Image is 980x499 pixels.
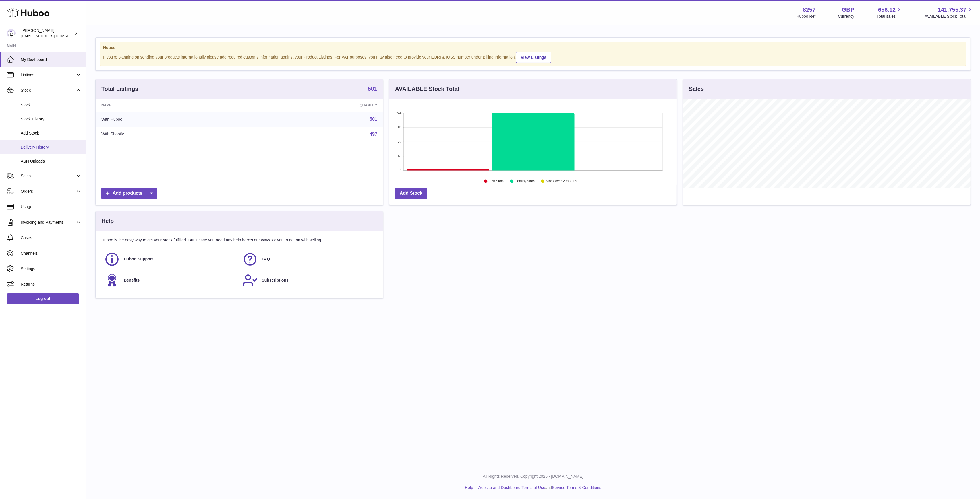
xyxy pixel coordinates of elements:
strong: 8257 [803,6,816,14]
a: 656.12 Total sales [877,6,902,19]
strong: 501 [368,86,377,91]
span: Sales [21,173,76,179]
h3: AVAILABLE Stock Total [395,85,459,93]
span: Delivery History [21,145,82,150]
span: Benefits [124,278,140,283]
th: Name [96,99,251,112]
strong: Notice [103,45,963,50]
a: Service Terms & Conditions [552,485,601,490]
div: If you're planning on sending your products internationally please add required customs informati... [103,51,963,63]
a: Add Stock [395,188,427,199]
div: [PERSON_NAME] [21,28,73,39]
span: Huboo Support [124,256,153,262]
text: Healthy stock [515,179,536,183]
span: Stock History [21,116,82,122]
span: AVAILABLE Stock Total [925,14,973,19]
span: Cases [21,235,82,241]
span: ASN Uploads [21,159,82,164]
h3: Total Listings [101,85,138,93]
a: 141,755.37 AVAILABLE Stock Total [925,6,973,19]
span: Stock [21,88,76,93]
text: 122 [396,140,401,143]
span: Subscriptions [262,278,289,283]
text: Stock over 2 months [546,179,577,183]
a: 501 [368,86,377,93]
span: 656.12 [878,6,896,14]
p: Huboo is the easy way to get your stock fulfilled. But incase you need any help here's our ways f... [101,237,377,243]
span: Channels [21,251,82,256]
a: Help [465,485,473,490]
span: Add Stock [21,130,82,136]
p: All Rights Reserved. Copyright 2025 - [DOMAIN_NAME] [91,474,975,479]
td: With Huboo [96,112,251,127]
strong: GBP [842,6,854,14]
text: 0 [400,169,401,172]
span: My Dashboard [21,57,82,62]
a: Subscriptions [242,273,375,288]
a: 501 [370,117,377,122]
span: Usage [21,204,82,210]
span: Returns [21,282,82,287]
td: With Shopify [96,127,251,142]
a: Huboo Support [104,252,237,267]
span: Orders [21,189,76,194]
span: FAQ [262,256,270,262]
a: Log out [7,293,79,304]
div: Huboo Ref [797,14,816,19]
a: Add products [101,188,157,199]
a: View Listings [516,52,551,63]
span: 141,755.37 [938,6,967,14]
a: Benefits [104,273,237,288]
text: 183 [396,126,401,129]
span: Settings [21,266,82,272]
a: 497 [370,132,377,137]
th: Quantity [251,99,383,112]
img: don@skinsgolf.com [7,29,16,38]
a: FAQ [242,252,375,267]
span: Invoicing and Payments [21,220,76,225]
li: and [475,485,601,490]
div: Currency [838,14,855,19]
text: 61 [398,154,401,158]
a: Website and Dashboard Terms of Use [478,485,545,490]
span: Stock [21,102,82,108]
span: Listings [21,72,76,78]
span: [EMAIL_ADDRESS][DOMAIN_NAME] [21,34,84,38]
text: Low Stock [489,179,505,183]
h3: Help [101,217,114,225]
text: 244 [396,111,401,115]
h3: Sales [689,85,704,93]
span: Total sales [877,14,902,19]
